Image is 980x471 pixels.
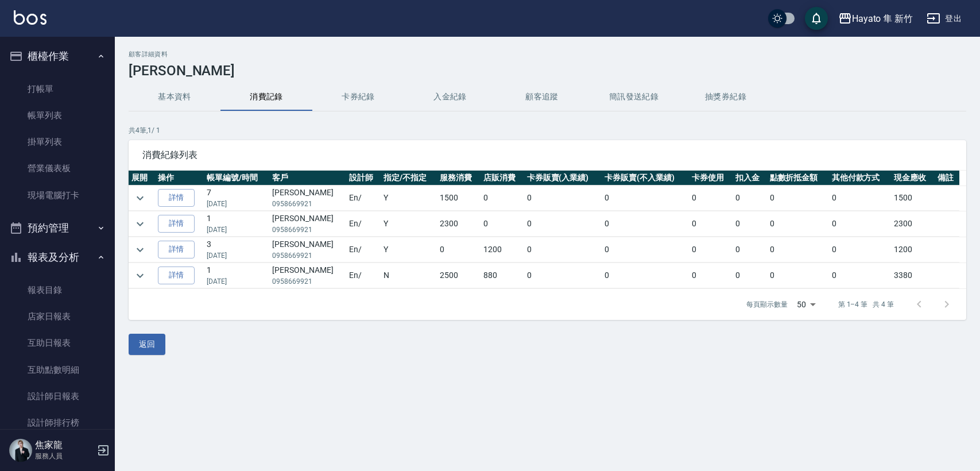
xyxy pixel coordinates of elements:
button: 抽獎券紀錄 [680,83,772,111]
a: 報表目錄 [5,277,110,303]
a: 店家日報表 [5,303,110,330]
th: 指定/不指定 [381,171,437,186]
button: 櫃檯作業 [5,41,110,71]
td: 3 [204,237,269,262]
td: 0 [602,211,689,237]
td: 0 [733,211,767,237]
h5: 焦家龍 [35,439,94,451]
button: save [805,7,828,30]
td: 0 [689,186,733,211]
button: 簡訊發送紀錄 [588,83,680,111]
a: 設計師排行榜 [5,410,110,436]
p: 0958669921 [272,250,343,261]
th: 操作 [155,171,204,186]
p: 共 4 筆, 1 / 1 [129,125,966,136]
a: 營業儀表板 [5,155,110,182]
p: [DATE] [207,225,266,235]
button: Hayato 隼 新竹 [834,7,917,30]
a: 詳情 [158,241,195,258]
td: 3380 [891,263,935,288]
button: 入金紀錄 [404,83,496,111]
td: 0 [767,263,829,288]
a: 設計師日報表 [5,383,110,410]
a: 詳情 [158,267,195,284]
th: 卡券販賣(入業績) [524,171,602,186]
p: 第 1–4 筆 共 4 筆 [838,299,894,310]
td: 1 [204,263,269,288]
td: 0 [829,211,891,237]
td: 0 [481,211,524,237]
td: 0 [602,186,689,211]
td: 0 [524,263,602,288]
td: 0 [689,263,733,288]
td: 0 [829,237,891,262]
p: 0958669921 [272,276,343,287]
p: 0958669921 [272,199,343,209]
button: 報表及分析 [5,242,110,272]
td: En / [346,237,381,262]
div: Hayato 隼 新竹 [852,11,913,26]
td: En / [346,263,381,288]
a: 詳情 [158,189,195,207]
td: Y [381,211,437,237]
td: N [381,263,437,288]
td: 0 [767,186,829,211]
td: 0 [829,263,891,288]
td: 0 [733,263,767,288]
button: 預約管理 [5,213,110,243]
td: 0 [437,237,481,262]
td: 2300 [437,211,481,237]
a: 互助日報表 [5,330,110,356]
th: 卡券使用 [689,171,733,186]
p: 0958669921 [272,225,343,235]
span: 消費紀錄列表 [142,149,952,161]
h3: [PERSON_NAME] [129,63,966,79]
td: 0 [733,186,767,211]
th: 備註 [935,171,960,186]
td: [PERSON_NAME] [269,263,346,288]
a: 互助點數明細 [5,357,110,383]
th: 店販消費 [481,171,524,186]
th: 展開 [129,171,155,186]
td: [PERSON_NAME] [269,211,346,237]
p: [DATE] [207,250,266,261]
a: 詳情 [158,215,195,233]
td: [PERSON_NAME] [269,237,346,262]
td: 7 [204,186,269,211]
p: [DATE] [207,199,266,209]
td: 2300 [891,211,935,237]
button: 消費記錄 [220,83,312,111]
td: 0 [602,263,689,288]
th: 卡券販賣(不入業績) [602,171,689,186]
a: 帳單列表 [5,102,110,129]
th: 點數折抵金額 [767,171,829,186]
th: 設計師 [346,171,381,186]
button: 顧客追蹤 [496,83,588,111]
td: 0 [524,237,602,262]
button: expand row [131,190,149,207]
button: 返回 [129,334,165,355]
h2: 顧客詳細資料 [129,51,966,58]
a: 掛單列表 [5,129,110,155]
button: 登出 [922,8,966,29]
td: 1200 [891,237,935,262]
td: Y [381,237,437,262]
p: 每頁顯示數量 [746,299,788,310]
td: En / [346,186,381,211]
td: 0 [689,237,733,262]
th: 帳單編號/時間 [204,171,269,186]
td: 0 [767,237,829,262]
td: 0 [733,237,767,262]
td: 0 [767,211,829,237]
p: 服務人員 [35,451,94,461]
img: Logo [14,10,47,25]
th: 其他付款方式 [829,171,891,186]
td: 0 [689,211,733,237]
td: 2500 [437,263,481,288]
td: 0 [481,186,524,211]
td: En / [346,211,381,237]
img: Person [9,439,32,462]
td: 1500 [437,186,481,211]
button: 卡券紀錄 [312,83,404,111]
td: 0 [829,186,891,211]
